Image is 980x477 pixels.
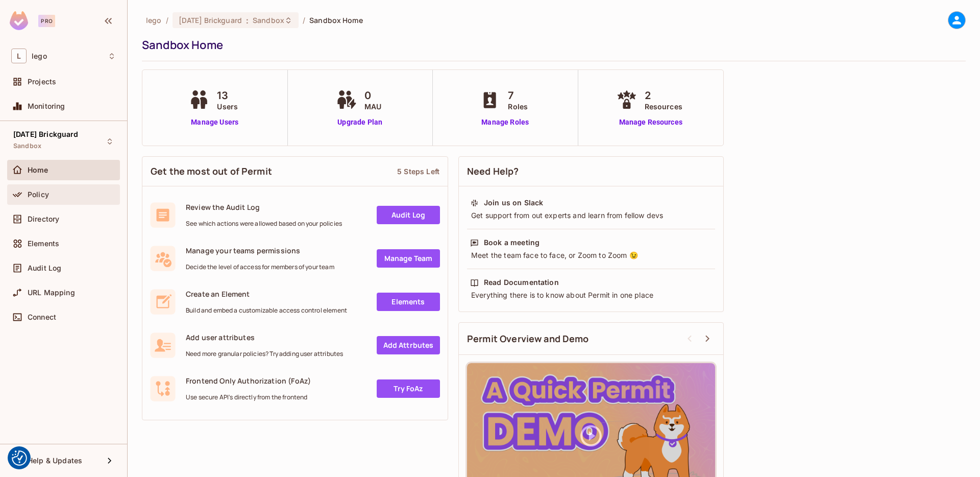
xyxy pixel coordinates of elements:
span: Review the Audit Log [186,202,342,212]
img: Revisit consent button [12,450,27,466]
div: 5 Steps Left [397,166,439,176]
span: the active workspace [146,15,162,25]
a: Manage Team [377,249,440,268]
span: Sandbox [253,15,284,25]
span: Need Help? [467,165,519,178]
a: Manage Users [186,117,243,128]
button: Consent Preferences [12,450,27,466]
li: / [303,15,305,25]
span: : [246,16,249,25]
li: / [166,15,168,25]
span: L [11,49,27,63]
span: Create an Element [186,289,347,299]
div: Read Documentation [484,277,559,288]
span: Permit Overview and Demo [467,332,589,345]
span: Projects [28,78,56,86]
div: Book a meeting [484,237,540,248]
span: Workspace: lego [32,52,47,60]
a: Upgrade Plan [334,117,386,128]
span: Need more granular policies? Try adding user attributes [186,350,343,358]
span: Use secure API's directly from the frontend [186,393,311,401]
img: SReyMgAAAABJRU5ErkJggg== [10,11,28,30]
a: Audit Log [377,206,440,224]
span: Home [28,166,48,174]
span: Connect [28,313,56,321]
a: Manage Resources [614,117,688,128]
span: 2 [645,88,682,103]
a: Try FoAz [377,379,440,398]
span: Add user attributes [186,332,343,342]
span: Policy [28,190,49,199]
span: Help & Updates [28,457,82,465]
span: Get the most out of Permit [151,165,272,178]
span: Build and embed a customizable access control element [186,306,347,315]
span: Frontend Only Authorization (FoAz) [186,376,311,386]
span: Monitoring [28,102,65,110]
a: Elements [377,293,440,311]
span: Audit Log [28,264,61,272]
span: [DATE] Brickguard [13,130,79,138]
div: Meet the team face to face, or Zoom to Zoom 😉 [470,250,712,260]
span: [DATE] Brickguard [179,15,242,25]
div: Get support from out experts and learn from fellow devs [470,210,712,221]
span: 13 [217,88,238,103]
span: See which actions were allowed based on your policies [186,220,342,228]
span: Decide the level of access for members of your team [186,263,334,271]
span: Manage your teams permissions [186,246,334,255]
span: 0 [364,88,381,103]
span: Elements [28,240,59,248]
div: Everything there is to know about Permit in one place [470,290,712,300]
div: Join us on Slack [484,198,543,208]
div: Sandbox Home [142,37,961,53]
span: Directory [28,215,59,223]
span: Resources [645,101,682,112]
a: Manage Roles [477,117,533,128]
span: Sandbox [13,142,41,150]
span: MAU [364,101,381,112]
div: Pro [38,15,55,27]
span: Sandbox Home [309,15,363,25]
span: Roles [508,101,528,112]
span: URL Mapping [28,289,75,297]
a: Add Attrbutes [377,336,440,354]
span: Users [217,101,238,112]
span: 7 [508,88,528,103]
